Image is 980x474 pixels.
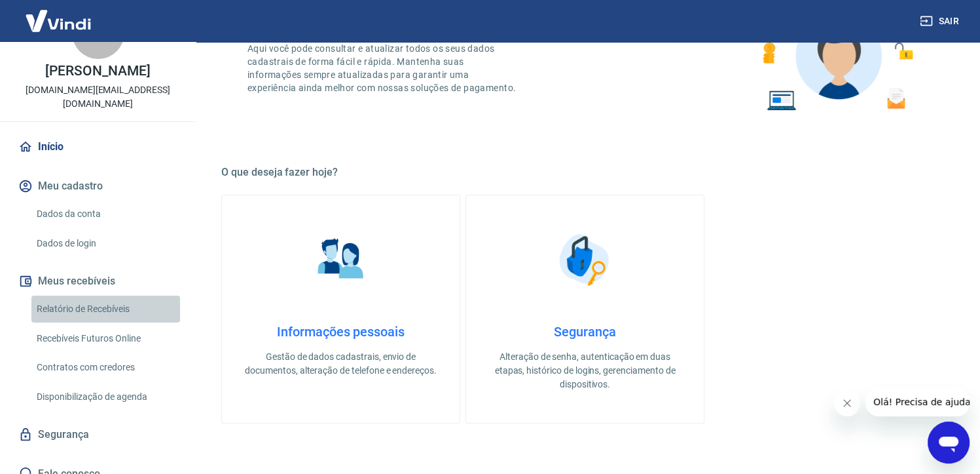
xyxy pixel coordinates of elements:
a: Início [16,132,180,161]
a: Relatório de Recebíveis [31,296,180,323]
p: Gestão de dados cadastrais, envio de documentos, alteração de telefone e endereços. [243,350,439,378]
button: Meus recebíveis [16,267,180,296]
button: Meu cadastro [16,172,180,201]
a: Recebíveis Futuros Online [31,325,180,352]
a: Informações pessoaisInformações pessoaisGestão de dados cadastrais, envio de documentos, alteraçã... [221,195,460,424]
h5: O que deseja fazer hoje? [221,166,949,179]
img: Segurança [553,227,618,292]
button: Sair [917,9,964,33]
h4: Segurança [487,324,683,340]
iframe: Mensagem da empresa [865,387,970,416]
a: Disponibilização de agenda [31,384,180,410]
a: Segurança [16,420,180,449]
a: Dados da conta [31,201,180,227]
iframe: Fechar mensagem [834,390,860,416]
h4: Informações pessoais [243,324,439,340]
p: Aqui você pode consultar e atualizar todos os seus dados cadastrais de forma fácil e rápida. Mant... [247,42,518,94]
a: Contratos com credores [31,354,180,381]
a: SegurançaSegurançaAlteração de senha, autenticação em duas etapas, histórico de logins, gerenciam... [465,195,704,424]
p: [PERSON_NAME] [45,64,150,78]
img: Vindi [16,1,101,41]
p: Alteração de senha, autenticação em duas etapas, histórico de logins, gerenciamento de dispositivos. [487,350,683,391]
iframe: Botão para abrir a janela de mensagens [928,422,970,464]
img: Informações pessoais [308,227,374,292]
a: Dados de login [31,230,180,257]
span: Olá! Precisa de ajuda? [8,9,110,20]
p: [DOMAIN_NAME][EMAIL_ADDRESS][DOMAIN_NAME] [10,83,185,111]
